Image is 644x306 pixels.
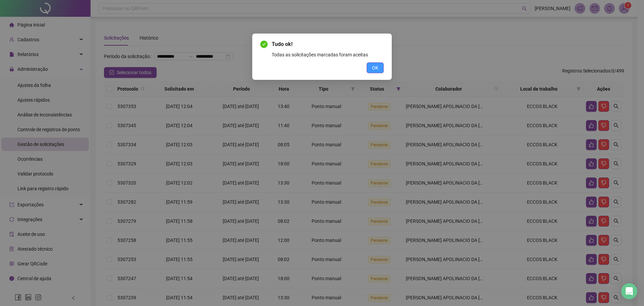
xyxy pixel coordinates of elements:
[272,40,384,48] span: Tudo ok!
[367,62,384,73] button: OK
[260,41,268,48] span: check-circle
[372,64,378,71] span: OK
[621,283,637,299] div: Open Intercom Messenger
[272,51,384,58] div: Todas as solicitações marcadas foram aceitas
